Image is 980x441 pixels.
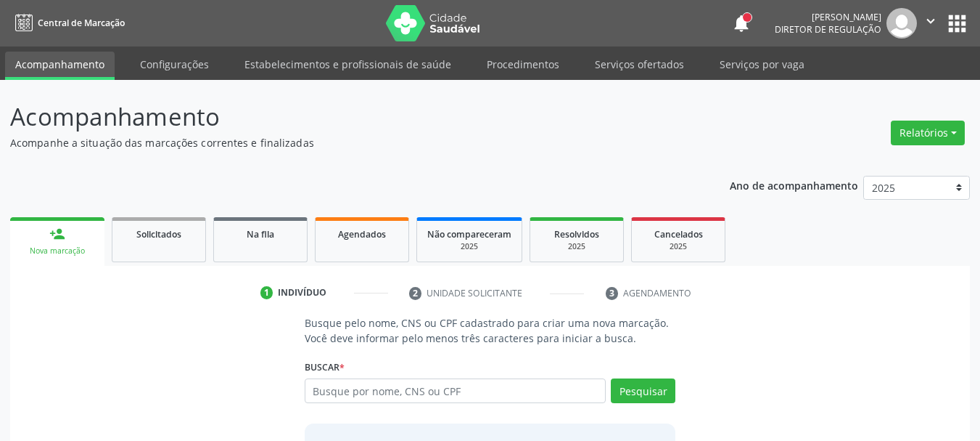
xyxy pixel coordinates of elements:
[886,8,917,39] img: img
[10,11,125,35] a: Central de Marcação
[38,17,125,29] span: Central de Marcação
[642,241,715,252] div: 2025
[477,52,569,77] a: Procedimentos
[775,23,881,36] span: Diretor de regulação
[709,52,815,77] a: Serviços por vaga
[611,379,675,403] button: Pesquisar
[10,135,682,150] p: Acompanhe a situação das marcações correntes e finalizadas
[234,52,461,77] a: Estabelecimentos e profissionais de saúde
[775,11,881,23] div: [PERSON_NAME]
[944,11,970,36] button: apps
[731,13,752,33] button: notifications
[585,52,694,77] a: Serviços ofertados
[49,226,65,242] div: person_add
[260,286,273,299] div: 1
[917,8,944,39] button: 
[923,13,939,29] i: 
[20,246,94,256] div: Nova marcação
[338,228,386,240] span: Agendados
[247,228,274,240] span: Na fila
[136,228,181,240] span: Solicitados
[278,286,326,299] div: Indivíduo
[891,121,965,145] button: Relatórios
[130,52,219,77] a: Configurações
[5,52,115,80] a: Acompanhamento
[730,176,858,194] p: Ano de acompanhamento
[305,315,676,346] p: Busque pelo nome, CNS ou CPF cadastrado para criar uma nova marcação. Você deve informar pelo men...
[305,356,345,379] label: Buscar
[427,241,511,252] div: 2025
[305,379,606,403] input: Busque por nome, CNS ou CPF
[427,228,511,240] span: Não compareceram
[540,241,613,252] div: 2025
[554,228,599,240] span: Resolvidos
[654,228,703,240] span: Cancelados
[10,99,682,135] p: Acompanhamento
